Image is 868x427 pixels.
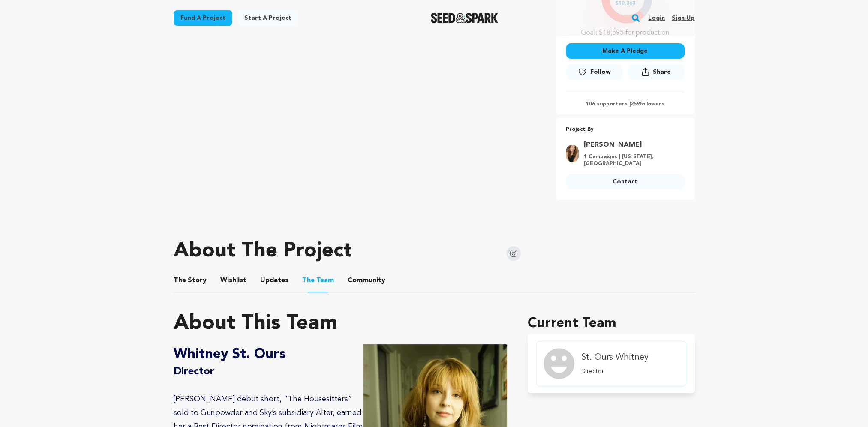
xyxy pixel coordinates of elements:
[628,64,684,83] span: Share
[590,68,611,76] span: Follow
[672,11,694,25] a: Sign up
[653,68,671,76] span: Share
[566,125,685,135] p: Project By
[302,275,315,286] span: The
[536,341,686,386] a: member.name Profile
[544,348,574,379] img: Team Image
[628,64,684,80] button: Share
[348,275,385,286] span: Community
[174,348,286,361] strong: Whitney St. Ours
[237,10,298,26] a: Start a project
[528,313,694,334] h1: Current Team
[174,275,186,286] span: The
[431,13,498,23] img: Seed&Spark Logo Dark Mode
[566,64,622,80] a: Follow
[566,145,579,162] img: 2e2452bb2391257e.jpg
[566,101,685,108] p: 106 supporters | followers
[581,352,649,364] h4: St. Ours Whitney
[174,275,207,286] span: Story
[260,275,288,286] span: Updates
[174,313,338,334] h1: About This Team
[506,246,521,261] img: Seed&Spark Instagram Icon
[584,140,679,150] a: Goto Cerridwyn McCaffrey profile
[566,174,685,189] a: Contact
[581,367,649,376] p: Director
[174,241,352,262] h1: About The Project
[648,11,665,25] a: Login
[566,43,685,59] button: Make A Pledge
[220,275,246,286] span: Wishlist
[174,10,232,26] a: Fund a project
[302,275,334,286] span: Team
[631,102,640,107] span: 259
[584,153,679,167] p: 1 Campaigns | [US_STATE], [GEOGRAPHIC_DATA]
[431,13,498,23] a: Seed&Spark Homepage
[174,367,214,377] strong: Director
